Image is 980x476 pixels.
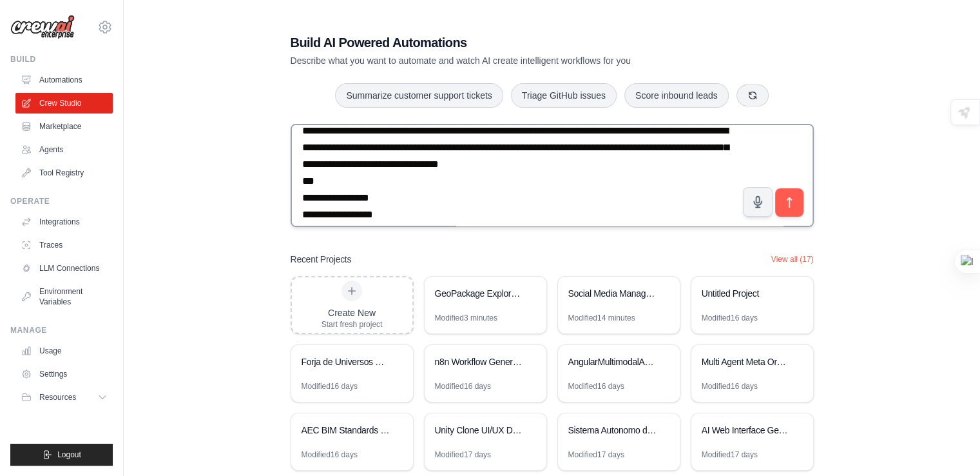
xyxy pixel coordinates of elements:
a: LLM Connections [15,258,113,279]
a: Tool Registry [15,163,113,183]
p: Describe what you want to automate and watch AI create intelligent workflows for you [291,54,724,67]
button: Triage GitHub issues [511,83,617,108]
div: Create New [322,306,383,319]
a: Automations [15,70,113,90]
img: Logo [10,15,75,39]
div: Modified 17 days [568,450,624,460]
h3: Recent Projects [291,253,352,266]
div: Manage [10,325,113,335]
span: Resources [39,392,76,402]
h1: Build AI Powered Automations [291,34,724,52]
a: Integrations [15,212,113,232]
a: Agents [15,139,113,160]
a: Marketplace [15,116,113,137]
div: Forja de Universos Misticos y Majestuosos [302,355,390,368]
div: Build [10,54,113,64]
button: Score inbound leads [624,83,729,108]
div: AI Web Interface Generator ([DOMAIN_NAME] Style) [702,424,790,437]
button: Summarize customer support tickets [335,83,503,108]
iframe: Chat Widget [916,414,980,476]
div: AngularMultimodalAgenticCMS Generator [568,355,657,368]
a: Crew Studio [15,93,113,114]
div: Modified 16 days [702,313,758,323]
button: View all (17) [771,254,814,264]
button: Resources [15,387,113,408]
button: Click to speak your automation idea [743,187,773,217]
div: Operate [10,196,113,206]
a: Usage [15,341,113,361]
button: Get new suggestions [736,84,769,106]
a: Traces [15,235,113,255]
div: Modified 3 minutes [435,313,497,323]
a: Settings [15,364,113,384]
div: Social Media Management & Analytics Crew [568,287,657,300]
div: Modified 14 minutes [568,313,635,323]
div: Modified 16 days [302,450,358,460]
div: Modified 17 days [435,450,491,460]
div: Start fresh project [322,319,383,330]
div: Modified 17 days [702,450,758,460]
div: Untitled Project [702,287,790,300]
a: Environment Variables [15,281,113,312]
span: Logout [57,450,81,460]
div: Modified 16 days [435,381,491,392]
div: Widget de chat [916,414,980,476]
div: Unity Clone UI/UX Development [435,424,523,437]
div: Modified 16 days [702,381,758,392]
div: Modified 16 days [568,381,624,392]
div: Sistema Autonomo de Inteligencia Digital [568,424,657,437]
button: Logout [10,444,113,466]
div: Multi Agent Meta Orchestration System for Collaborative Entities [702,355,790,368]
div: AEC BIM Standards Specialist [302,424,390,437]
div: Modified 16 days [302,381,358,392]
div: n8n Workflow Generator [435,355,523,368]
div: GeoPackage Explorer - Feature Extension Automation [435,287,523,300]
